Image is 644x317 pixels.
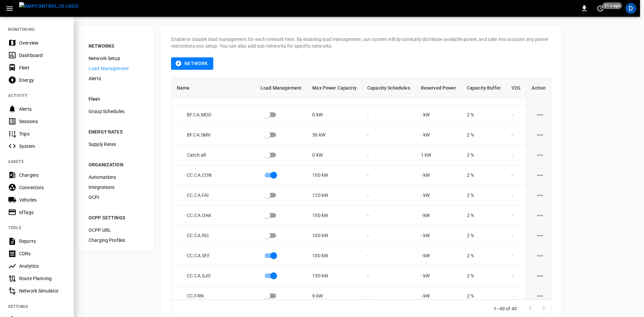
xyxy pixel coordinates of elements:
div: Fleet [19,64,66,71]
div: Alerts [19,106,66,112]
div: System [19,143,66,150]
span: 21 s ago [602,2,622,9]
div: Trips [19,130,66,137]
div: IdTags [19,209,66,216]
div: Overview [19,40,66,46]
div: Energy [19,77,66,84]
img: ampcontrol.io logo [19,2,78,10]
div: Analytics [19,263,66,269]
div: Connectors [19,184,66,191]
div: Reports [19,238,66,245]
div: Chargers [19,172,66,178]
div: Sessions [19,118,66,125]
div: Dashboard [19,52,66,59]
button: set refresh interval [595,3,606,14]
div: profile-icon [626,3,636,14]
div: Route Planning [19,275,66,282]
div: Vehicles [19,197,66,203]
div: Network Simulator [19,287,66,294]
div: CDRs [19,250,66,257]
